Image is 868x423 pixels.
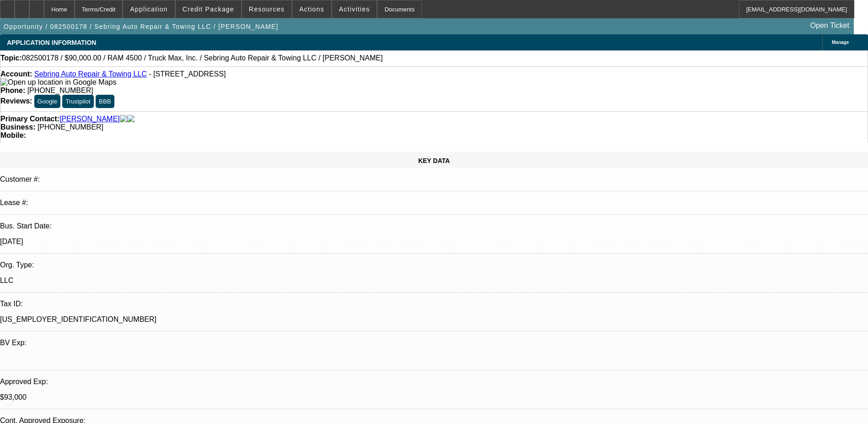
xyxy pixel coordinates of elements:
button: Application [123,0,174,18]
span: Activities [339,5,370,13]
button: Activities [332,0,377,18]
span: KEY DATA [418,157,450,164]
strong: Primary Contact: [0,115,59,123]
img: linkedin-icon.png [127,115,135,123]
strong: Mobile: [0,131,26,139]
span: Opportunity / 082500178 / Sebring Auto Repair & Towing LLC / [PERSON_NAME] [4,23,278,30]
span: [PHONE_NUMBER] [38,123,103,131]
span: [PHONE_NUMBER] [27,87,93,94]
a: View Google Maps [0,78,116,86]
strong: Account: [0,70,32,78]
span: - [STREET_ADDRESS] [149,70,226,78]
button: Actions [292,0,331,18]
a: Sebring Auto Repair & Towing LLC [34,70,147,78]
a: Open Ticket [807,18,853,33]
a: [PERSON_NAME] [59,115,120,123]
strong: Topic: [0,54,22,62]
button: BBB [96,95,114,108]
span: Application [130,5,167,13]
span: APPLICATION INFORMATION [7,39,96,46]
span: 082500178 / $90,000.00 / RAM 4500 / Truck Max, Inc. / Sebring Auto Repair & Towing LLC / [PERSON_... [22,54,383,62]
strong: Business: [0,123,35,131]
button: Credit Package [176,0,241,18]
span: Resources [249,5,285,13]
img: facebook-icon.png [120,115,127,123]
strong: Reviews: [0,97,32,105]
button: Google [34,95,60,108]
span: Manage [832,40,849,45]
span: Actions [299,5,324,13]
button: Resources [242,0,291,18]
button: Trustpilot [62,95,93,108]
span: Credit Package [183,5,234,13]
img: Open up location in Google Maps [0,78,116,87]
strong: Phone: [0,87,25,94]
